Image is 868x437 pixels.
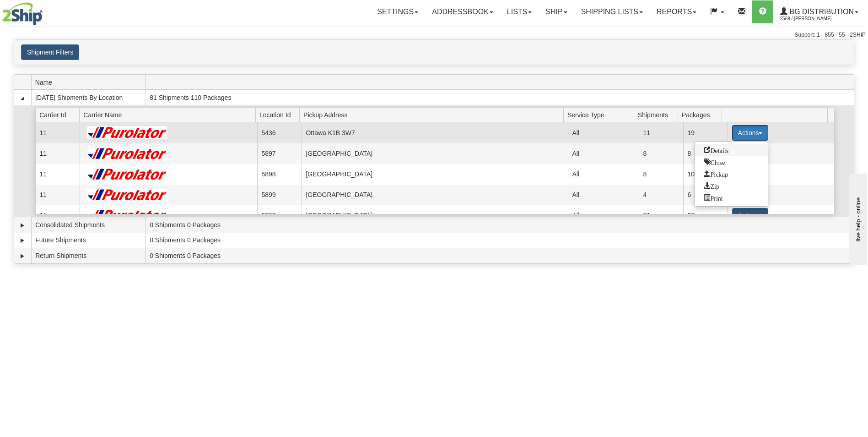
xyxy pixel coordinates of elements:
span: BG Distribution [787,8,854,16]
img: Purolator [84,189,171,201]
td: 5436 [257,122,302,143]
img: logo2569.jpg [2,2,43,25]
img: Purolator [84,126,171,139]
span: Shipments [638,108,678,122]
a: Close this group [695,156,768,168]
a: Settings [370,0,425,23]
td: All [568,205,639,226]
td: All [568,143,639,164]
td: 6 [683,185,728,205]
button: Shipment Filters [21,44,79,60]
a: Shipping lists [574,0,650,23]
td: 0 Shipments 0 Packages [146,248,854,263]
a: Zip and Download All Shipping Documents [695,180,768,192]
div: Support: 1 - 855 - 55 - 2SHIP [2,31,866,39]
img: Purolator [84,168,171,180]
td: 19 [683,122,728,143]
td: 11 [35,122,80,143]
a: Go to Details view [695,144,768,156]
td: Return Shipments [31,248,146,263]
span: Packages [682,108,722,122]
a: Collapse [18,93,27,103]
td: 21 [639,205,683,226]
td: 8 [683,143,728,164]
img: Purolator [84,209,171,222]
span: Carrier Id [39,108,80,122]
td: 5907 [257,205,302,226]
td: Consolidated Shipments [31,217,146,233]
a: Lists [500,0,539,23]
a: Print or Download All Shipping Documents in one file [695,192,768,204]
td: 5897 [257,143,302,164]
td: All [568,164,639,185]
span: Close [704,158,725,165]
td: [GEOGRAPHIC_DATA] [302,143,568,164]
td: 10 [683,164,728,185]
span: Name [35,75,146,89]
a: Expand [18,236,27,245]
img: Purolator [84,147,171,160]
td: 8 [639,143,683,164]
a: BG Distribution 2569 / [PERSON_NAME] [773,0,865,23]
td: Future Shipments [31,233,146,248]
span: Zip [704,182,719,189]
div: live help - online [7,8,85,15]
a: Expand [18,251,27,261]
td: [GEOGRAPHIC_DATA] [302,185,568,205]
span: Carrier Name [83,108,255,122]
td: 0 Shipments 0 Packages [146,233,854,248]
td: 11 [639,122,683,143]
a: Request a carrier pickup [695,168,768,180]
td: 0 Shipments 0 Packages [146,217,854,233]
td: All [568,122,639,143]
td: [DATE] Shipments By Location [31,90,146,105]
td: 11 [35,143,80,164]
td: [GEOGRAPHIC_DATA] [302,164,568,185]
td: 81 Shipments 110 Packages [146,90,854,105]
span: Pickup Address [303,108,563,122]
span: Print [704,194,722,201]
td: Ottawa K1B 3W7 [302,122,568,143]
td: 11 [35,205,80,226]
td: [GEOGRAPHIC_DATA] [302,205,568,226]
iframe: chat widget [847,172,867,265]
td: 5899 [257,185,302,205]
span: Service Type [567,108,634,122]
button: Actions [732,125,769,141]
td: All [568,185,639,205]
button: Actions [732,208,769,224]
a: Expand [18,221,27,230]
td: 11 [35,185,80,205]
td: 28 [683,205,728,226]
td: 8 [639,164,683,185]
a: Ship [539,0,574,23]
span: Location Id [259,108,300,122]
td: 11 [35,164,80,185]
span: Pickup [704,170,728,177]
a: Reports [650,0,703,23]
td: 4 [639,185,683,205]
td: 5898 [257,164,302,185]
span: Details [704,147,728,153]
a: Addressbook [425,0,500,23]
span: 2569 / [PERSON_NAME] [780,14,849,23]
